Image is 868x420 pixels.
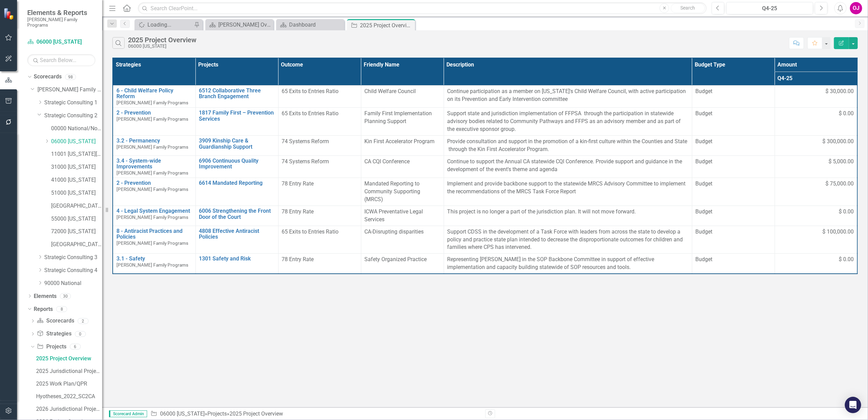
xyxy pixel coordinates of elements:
p: Support state and jurisdiction implementation of FFPSA through the participation in statewide adv... [447,110,689,133]
span: Budget [696,110,771,118]
span: Elements & Reports [27,9,95,17]
a: Strategic Consulting 2 [44,112,102,120]
a: Scorecards [34,73,62,81]
a: Projects [207,410,227,417]
span: Budget [696,256,771,264]
span: $ 100,000.00 [822,228,854,236]
td: Double-Click to Edit Right Click for Context Menu [195,136,278,156]
td: Double-Click to Edit Right Click for Context Menu [195,155,278,178]
td: Double-Click to Edit [775,226,857,254]
span: Safety Organized Practice [365,256,427,262]
p: Implement and provide backbone support to the statewide MRCS Advisory Committee to implement the ... [447,180,689,196]
button: Q4-25 [726,2,813,14]
td: Double-Click to Edit [444,155,692,178]
a: 90000 National [44,280,102,287]
td: Double-Click to Edit [444,85,692,108]
a: Strategic Consulting 3 [44,254,102,261]
td: Double-Click to Edit Right Click for Context Menu [113,254,195,274]
span: Kin First Accelerator Program [365,138,435,145]
p: Continue participation as a member on [US_STATE]'s Child Welfare Council, with active participati... [447,88,689,103]
small: [PERSON_NAME] Family Programs [27,17,95,28]
div: Open Intercom Messenger [845,397,861,413]
td: Double-Click to Edit [775,108,857,136]
td: Double-Click to Edit Right Click for Context Menu [195,178,278,206]
a: Strategies [37,330,71,338]
span: Budget [696,138,771,146]
a: 6 - Child Welfare Policy Reform [116,88,192,100]
div: 6 [70,344,81,350]
p: Representing [PERSON_NAME] in the SOP Backbone Committee in support of effective implementation a... [447,256,689,271]
span: $ 5,000.00 [828,158,854,166]
td: Double-Click to Edit [444,136,692,156]
td: Double-Click to Edit [692,85,775,108]
a: 8 - Antiracist Practices and Policies [116,228,192,240]
a: 11001 [US_STATE][GEOGRAPHIC_DATA] [51,150,102,158]
div: 2025 Jurisdictional Projects Assessment [36,368,102,374]
span: 65 Exits to Entries Ratio [282,110,339,117]
span: CA CQI Conference [365,158,410,165]
span: Budget [696,158,771,166]
a: 6006 Strengthening the Front Door of the Court [199,208,275,220]
div: 0 [75,331,86,337]
td: Double-Click to Edit [444,178,692,206]
td: Double-Click to Edit [361,254,444,274]
span: 74 Systems Reform [282,138,329,145]
a: 1817 Family First – Prevention Services [199,110,275,122]
td: Double-Click to Edit [692,226,775,254]
span: $ 0.00 [839,208,854,216]
span: [PERSON_NAME] Family Programs [116,116,188,122]
div: 2025 Project Overview [230,410,283,417]
td: Double-Click to Edit [775,155,857,178]
td: Double-Click to Edit [278,206,361,226]
span: 65 Exits to Entries Ratio [282,228,339,235]
span: $ 300,000.00 [822,138,854,146]
a: Loading... [136,20,192,29]
span: ICWA Preventative Legal Services [365,208,423,223]
span: Budget [696,208,771,216]
td: Double-Click to Edit Right Click for Context Menu [195,226,278,254]
span: 74 Systems Reform [282,158,329,165]
span: [PERSON_NAME] Family Programs [116,100,188,105]
td: Double-Click to Edit Right Click for Context Menu [113,155,195,178]
span: Family First Implementation Planning Support [365,110,432,124]
p: Support CDSS in the development of a Task Force with leaders from across the state to develop a p... [447,228,689,252]
td: Double-Click to Edit [444,226,692,254]
a: 51000 [US_STATE] [51,189,102,197]
a: 00000 National/No Jurisdiction (SC2) [51,125,102,133]
div: 2025 Project Overview [36,356,102,362]
td: Double-Click to Edit [775,254,857,274]
span: Budget [696,88,771,95]
a: 2025 Project Overview [34,353,102,364]
span: Child Welfare Council [365,88,416,94]
span: [PERSON_NAME] Family Programs [116,262,188,268]
span: Budget [696,180,771,188]
td: Double-Click to Edit [775,136,857,156]
a: Projects [37,343,66,351]
a: 06000 [US_STATE] [27,38,95,46]
a: Elements [34,292,57,300]
img: ClearPoint Strategy [3,7,16,20]
td: Double-Click to Edit [361,85,444,108]
a: Strategic Consulting 1 [44,99,102,107]
span: Search [681,5,695,11]
td: Double-Click to Edit [775,206,857,226]
div: 06000 [US_STATE] [128,44,196,49]
a: 3.2 - Permanency [116,138,192,144]
a: 4808 Effective Antiracist Policies [199,228,275,240]
td: Double-Click to Edit [361,178,444,206]
span: [PERSON_NAME] Family Programs [116,144,188,150]
td: Double-Click to Edit [361,136,444,156]
input: Search Below... [27,54,95,66]
span: $ 0.00 [839,110,854,118]
span: [PERSON_NAME] Family Programs [116,170,188,176]
p: Provide consultation and support in the promotion of a kin-first culture within the Counties and ... [447,138,689,153]
td: Double-Click to Edit [444,254,692,274]
a: 6512 Collaborative Three Branch Engagement [199,88,275,100]
a: [GEOGRAPHIC_DATA] [51,241,102,249]
a: [PERSON_NAME] Family Programs [37,86,102,94]
a: Reports [34,305,53,313]
div: » » [151,410,480,418]
td: Double-Click to Edit [692,136,775,156]
td: Double-Click to Edit Right Click for Context Menu [195,254,278,274]
div: 2 [78,318,89,324]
